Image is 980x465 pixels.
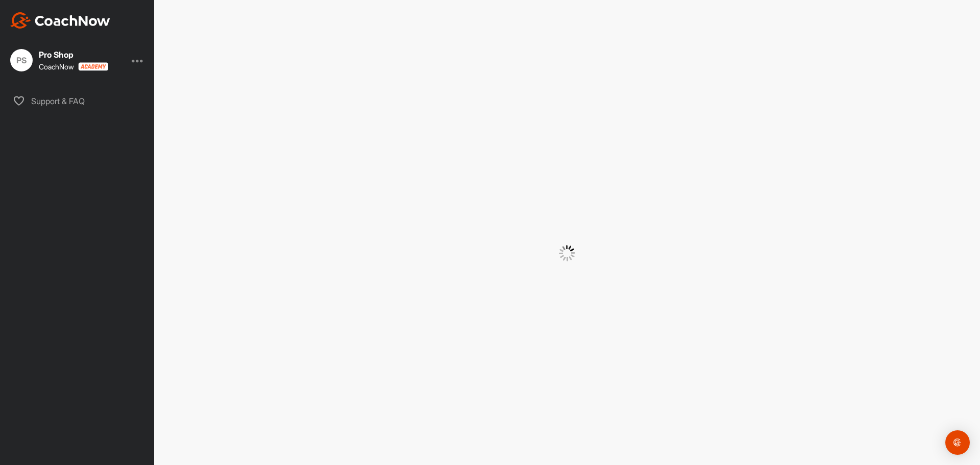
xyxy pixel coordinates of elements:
[10,49,33,71] div: PS
[10,12,110,29] img: CoachNow
[945,430,970,455] div: Open Intercom Messenger
[39,62,108,71] div: CoachNow
[78,62,108,71] img: CoachNow acadmey
[39,51,108,59] div: Pro Shop
[6,88,150,114] div: Support & FAQ
[559,245,575,261] img: G6gVgL6ErOh57ABN0eRmCEwV0I4iEi4d8EwaPGI0tHgoAbU4EAHFLEQAh+QQFCgALACwIAA4AGAASAAAEbHDJSesaOCdk+8xg...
